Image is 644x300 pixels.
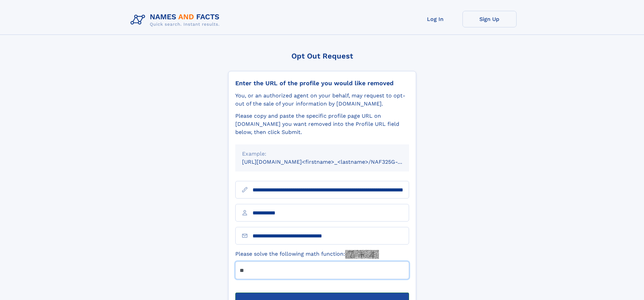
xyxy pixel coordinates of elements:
[128,11,225,29] img: Logo Names and Facts
[228,52,416,60] div: Opt Out Request
[462,11,517,27] a: Sign Up
[242,150,402,158] div: Example:
[235,79,409,87] div: Enter the URL of the profile you would like removed
[235,112,409,136] div: Please copy and paste the specific profile page URL on [DOMAIN_NAME] you want removed into the Pr...
[242,159,422,165] small: [URL][DOMAIN_NAME]<firstname>_<lastname>/NAF325G-xxxxxxxx
[235,250,379,259] label: Please solve the following math function:
[408,11,462,27] a: Log In
[235,92,409,108] div: You, or an authorized agent on your behalf, may request to opt-out of the sale of your informatio...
